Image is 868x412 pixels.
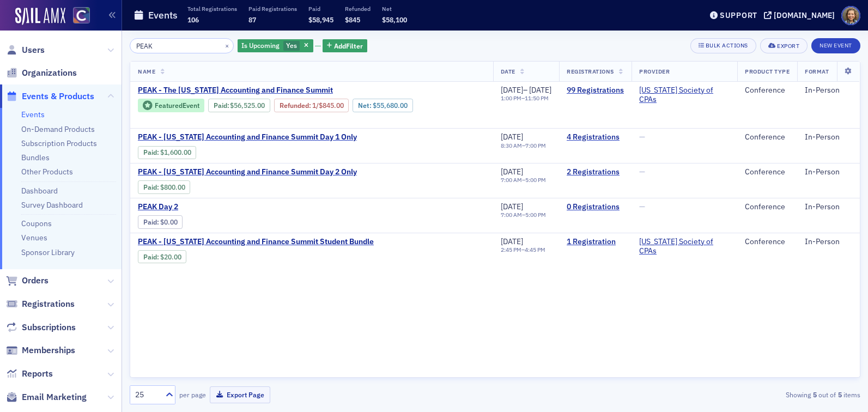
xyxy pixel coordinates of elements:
[138,68,155,75] span: Name
[138,146,196,159] div: Paid: 7 - $160000
[353,99,412,112] div: Net: $5568000
[501,177,546,184] div: –
[214,101,230,110] span: :
[21,138,97,148] a: Subscription Products
[143,253,157,261] a: Paid
[160,253,181,261] span: $20.00
[22,344,75,356] span: Memberships
[143,218,157,226] a: Paid
[529,85,551,95] span: [DATE]
[138,250,186,263] div: Paid: 2 - $2000
[6,298,75,310] a: Registrations
[15,8,65,25] a: SailAMX
[138,86,485,95] a: PEAK - The [US_STATE] Accounting and Finance Summit
[501,132,523,142] span: [DATE]
[805,132,852,142] div: In-Person
[319,101,344,110] span: $845.00
[138,99,204,112] div: Featured Event
[286,41,297,50] span: Yes
[187,15,199,24] span: 106
[624,390,860,399] div: Showing out of items
[22,67,77,79] span: Organizations
[639,167,645,177] span: —
[138,167,357,177] a: PEAK - [US_STATE] Accounting and Finance Summit Day 2 Only
[6,275,48,287] a: Orders
[525,94,549,102] time: 11:50 PM
[238,39,313,53] div: Yes
[805,237,852,247] div: In-Person
[567,132,624,142] a: 4 Registrations
[143,183,160,191] span: :
[143,183,157,191] a: Paid
[745,86,790,95] div: Conference
[143,148,160,156] span: :
[525,176,546,184] time: 5:00 PM
[525,246,545,253] time: 4:45 PM
[21,153,50,162] a: Bundles
[639,237,730,256] span: Colorado Society of CPAs
[501,202,523,211] span: [DATE]
[248,5,297,13] p: Paid Registrations
[639,68,670,75] span: Provider
[6,67,77,79] a: Organizations
[745,132,790,142] div: Conference
[382,5,407,13] p: Net
[501,211,546,219] div: –
[241,41,280,50] span: Is Upcoming
[345,5,371,13] p: Refunded
[836,390,843,399] strong: 5
[6,322,76,334] a: Subscriptions
[501,246,545,253] div: –
[764,11,839,19] button: [DOMAIN_NAME]
[805,68,829,75] span: Format
[777,43,799,49] div: Export
[567,202,624,212] a: 0 Registrations
[805,86,852,95] div: In-Person
[21,200,83,210] a: Survey Dashboard
[22,275,48,287] span: Orders
[214,101,227,110] a: Paid
[567,237,624,247] a: 1 Registration
[138,215,183,228] div: Paid: 0 - $0
[811,390,818,399] strong: 5
[160,148,191,156] span: $1,600.00
[690,38,756,53] button: Bulk Actions
[130,38,234,53] input: Search…
[805,202,852,212] div: In-Person
[22,298,75,310] span: Registrations
[21,247,75,257] a: Sponsor Library
[222,40,232,50] button: ×
[501,94,521,102] time: 1:00 PM
[501,95,552,102] div: –
[334,41,363,51] span: Add Filter
[567,68,614,75] span: Registrations
[382,15,407,24] span: $58,100
[501,142,522,149] time: 8:30 AM
[6,368,53,380] a: Reports
[373,101,408,110] span: $55,680.00
[21,110,45,119] a: Events
[138,237,374,247] a: PEAK - [US_STATE] Accounting and Finance Summit Student Bundle
[65,7,90,26] a: View Homepage
[358,101,373,110] span: Net :
[501,246,521,253] time: 2:45 PM
[138,180,190,193] div: Paid: 5 - $80000
[248,15,256,24] span: 87
[179,390,206,399] label: per page
[138,132,357,142] span: PEAK - Colorado Accounting and Finance Summit Day 1 Only
[73,7,90,24] img: SailAMX
[567,86,624,95] a: 99 Registrations
[143,253,160,261] span: :
[501,237,523,246] span: [DATE]
[155,102,199,108] div: Featured Event
[308,5,333,13] p: Paid
[639,86,730,105] span: Colorado Society of CPAs
[841,6,860,25] span: Profile
[22,368,53,380] span: Reports
[345,15,360,24] span: $845
[138,86,333,95] span: PEAK - The Colorado Accounting and Finance Summit
[308,15,333,24] span: $58,945
[148,9,178,22] h1: Events
[138,202,321,212] span: PEAK Day 2
[21,219,52,228] a: Coupons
